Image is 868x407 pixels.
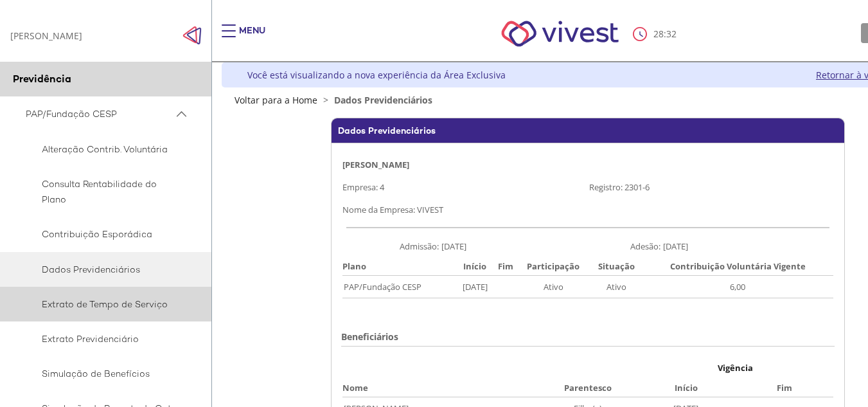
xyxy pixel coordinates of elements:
td: [PERSON_NAME] [341,153,835,176]
span: Previdência [13,72,71,86]
div: Menu [239,24,265,50]
th: Fim [495,257,517,276]
span: 28 [653,28,664,40]
th: Plano [342,257,456,276]
td: Adesão: [563,235,662,257]
td: [DATE] [456,276,495,298]
span: Alteração Contrib. Voluntária [26,141,182,157]
span: Consulta Rentabilidade do Plano [26,176,182,207]
th: Parentesco [539,379,637,397]
a: Voltar para a Home [235,94,317,106]
span: PAP/Fundação CESP [26,106,173,122]
span: Contribuição Esporádica [26,226,182,242]
div: Você está visualizando a nova experiência da Área Exclusiva [247,69,506,81]
th: Fim [735,379,833,397]
span: Dados Previdenciários [26,262,182,277]
img: Vivest [487,6,633,61]
td: Ativo [590,276,642,298]
td: Admissão: [341,235,440,257]
span: Extrato Previdenciário [26,331,182,347]
td: PAP/Fundação CESP [342,276,456,298]
span: Click to close side navigation. [182,26,202,45]
td: [DATE] [440,235,563,257]
td: Ativo [517,276,591,298]
img: Fechar menu [182,26,202,45]
span: Extrato de Tempo de Serviço [26,296,182,312]
div: : [633,27,679,41]
td: Empresa: 4 [341,176,588,198]
div: Dados Previdenciários [331,118,845,143]
th: Participação [517,257,591,276]
th: Início [637,379,735,397]
th: Situação [590,257,642,276]
td: [DATE] [662,235,835,257]
span: 32 [666,28,677,40]
td: Registro: 2301-6 [588,176,835,198]
div: [PERSON_NAME] [10,30,82,42]
td: 6,00 [642,276,833,298]
span: Simulação de Benefícios [26,366,182,381]
td: Vigência [637,356,833,379]
th: Nome [342,379,539,397]
div: Beneficiários [341,330,835,347]
td: Nome da Empresa: VIVEST [341,198,835,221]
th: Contribuição Voluntária Vigente [642,257,833,276]
span: > [320,94,332,106]
th: Início [456,257,495,276]
span: Dados Previdenciários [334,94,432,106]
